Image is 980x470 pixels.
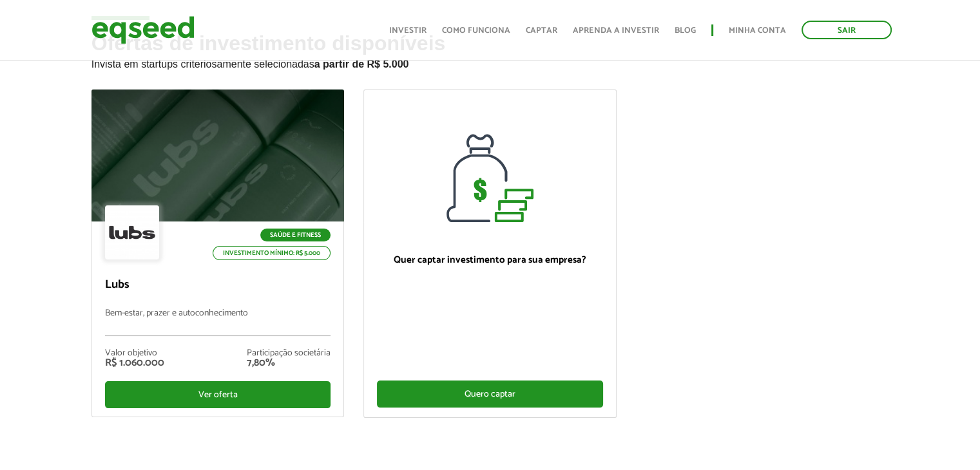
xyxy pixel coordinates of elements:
div: R$ 1.060.000 [105,358,164,368]
div: Valor objetivo [105,349,164,358]
a: Investir [389,26,427,35]
a: Aprenda a investir [573,26,659,35]
a: Captar [526,26,557,35]
p: Invista em startups criteriosamente selecionadas [91,55,889,70]
div: Ver oferta [105,381,331,408]
p: Quer captar investimento para sua empresa? [377,254,603,266]
a: Quer captar investimento para sua empresa? Quero captar [363,89,617,418]
div: Quero captar [377,381,603,408]
h2: Ofertas de investimento disponíveis [91,32,889,89]
a: Minha conta [729,26,786,35]
p: Investimento mínimo: R$ 5.000 [213,246,331,260]
img: EqSeed [91,13,195,47]
a: Sair [802,21,892,39]
p: Bem-estar, prazer e autoconhecimento [105,308,331,336]
strong: a partir de R$ 5.000 [314,59,409,70]
a: Blog [675,26,696,35]
p: Saúde e Fitness [260,229,331,241]
div: 7,80% [247,358,331,368]
p: Lubs [105,278,331,292]
a: Como funciona [442,26,510,35]
a: Saúde e Fitness Investimento mínimo: R$ 5.000 Lubs Bem-estar, prazer e autoconhecimento Valor obj... [91,89,345,417]
div: Participação societária [247,349,331,358]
